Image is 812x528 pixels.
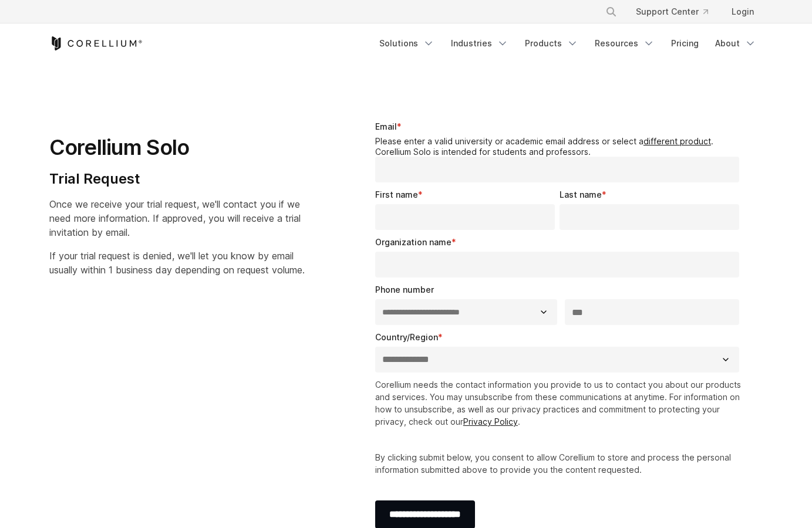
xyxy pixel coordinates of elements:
[49,250,305,276] span: If your trial request is denied, we'll let you know by email usually within 1 business day depend...
[626,1,717,22] a: Support Center
[375,237,452,247] span: Organization name
[375,121,397,131] span: Email
[375,285,434,295] span: Phone number
[375,136,744,157] legend: Please enter a valid university or academic email address or select a . Corellium Solo is intende...
[375,332,438,342] span: Country/Region
[372,33,442,54] a: Solutions
[444,33,515,54] a: Industries
[664,33,706,54] a: Pricing
[518,33,585,54] a: Products
[591,1,763,22] div: Navigation Menu
[708,33,763,54] a: About
[560,189,602,199] span: Last name
[463,417,518,427] a: Privacy Policy
[722,1,763,22] a: Login
[643,136,711,146] a: different product
[375,451,744,476] p: By clicking submit below, you consent to allow Corellium to store and process the personal inform...
[49,198,301,238] span: Once we receive your trial request, we'll contact you if we need more information. If approved, y...
[49,36,143,50] a: Corellium Home
[49,134,305,161] h1: Corellium Solo
[372,33,763,54] div: Navigation Menu
[601,1,622,22] button: Search
[375,189,418,199] span: First name
[588,33,662,54] a: Resources
[49,170,305,188] h4: Trial Request
[375,378,744,428] p: Corellium needs the contact information you provide to us to contact you about our products and s...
